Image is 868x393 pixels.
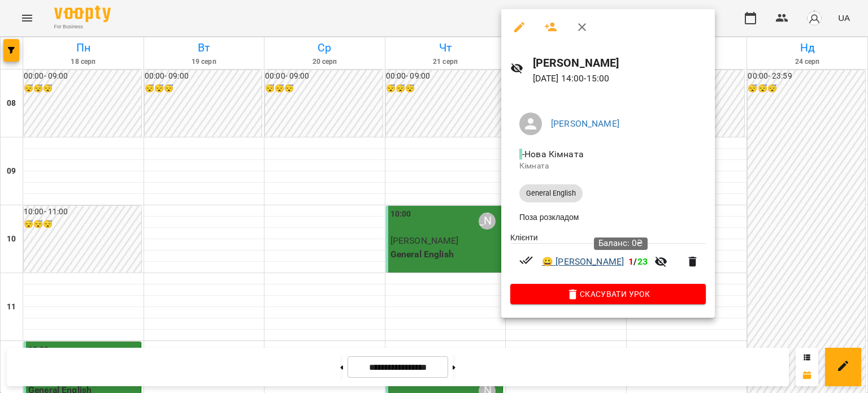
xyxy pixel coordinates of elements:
span: 23 [637,256,648,267]
p: Кімната [519,161,697,172]
span: Скасувати Урок [519,287,697,301]
a: [PERSON_NAME] [551,118,619,129]
button: Скасувати Урок [510,284,706,304]
span: 1 [628,256,633,267]
h6: [PERSON_NAME] [533,54,706,72]
b: / [628,256,648,267]
span: - Нова Кімната [519,149,586,159]
svg: Візит сплачено [519,253,533,267]
ul: Клієнти [510,232,706,284]
a: 😀 [PERSON_NAME] [542,255,624,269]
span: General English [519,188,583,198]
li: Поза розкладом [510,207,706,227]
span: Баланс: 0₴ [598,238,643,248]
p: [DATE] 14:00 - 15:00 [533,72,706,85]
